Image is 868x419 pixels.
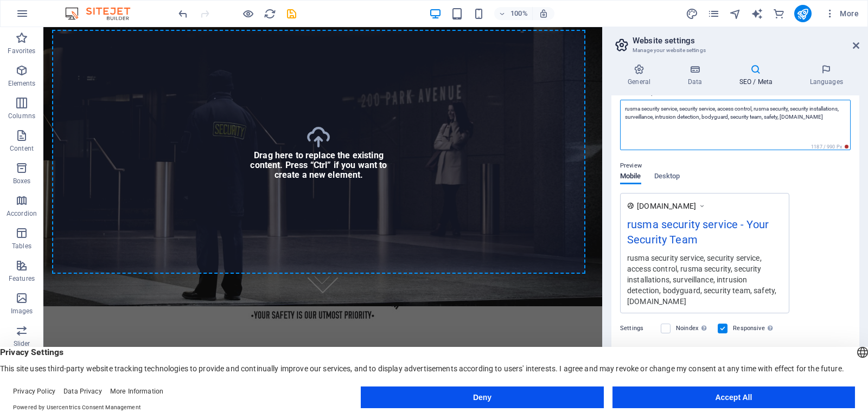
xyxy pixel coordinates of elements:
h6: 100% [510,7,528,20]
label: Responsive [733,322,776,335]
span: 1187 / 990 Px [809,143,851,151]
i: Pages (Ctrl+Alt+S) [707,8,720,20]
span: [DOMAIN_NAME] [637,201,696,211]
button: save [285,7,298,20]
div: Preview [620,172,680,193]
p: Content [10,144,34,153]
div: rusma security service, security service, access control, rusma security, security installations,... [627,252,782,307]
h4: SEO / Meta [723,64,793,87]
button: design [686,7,699,20]
button: commerce [773,7,786,20]
h4: Languages [793,64,859,87]
p: Accordion [7,209,37,218]
button: 100% [494,7,533,20]
div: rusma security service - Your Security Team [627,216,782,253]
h3: Manage your website settings [633,46,838,55]
i: Commerce [773,8,785,20]
button: text_generator [751,7,764,20]
i: Navigator [729,8,742,20]
i: Design (Ctrl+Alt+Y) [686,8,698,20]
span: Desktop [654,170,680,185]
h4: General [611,64,671,87]
label: Noindex [676,322,711,335]
p: Elements [8,79,36,88]
button: reload [263,7,276,20]
label: Settings [620,322,655,335]
button: pages [707,7,720,20]
img: Editor Logo [62,7,144,20]
button: Click here to leave preview mode and continue editing [241,7,254,20]
button: More [820,5,863,22]
p: Columns [8,112,35,120]
i: Save (Ctrl+S) [285,8,298,20]
button: publish [794,5,812,22]
i: Reload page [264,8,276,20]
i: AI Writer [751,8,763,20]
p: Slider [14,339,30,348]
p: Images [11,307,33,315]
i: Undo: Change description (Ctrl+Z) [177,8,189,20]
p: Tables [12,242,31,250]
span: Mobile [620,170,641,185]
h2: Website settings [633,36,859,46]
p: Boxes [13,177,31,185]
p: Features [9,274,35,283]
h4: Data [671,64,723,87]
button: navigator [729,7,742,20]
i: On resize automatically adjust zoom level to fit chosen device. [539,9,548,18]
span: More [825,8,859,19]
i: Publish [796,8,809,20]
button: undo [176,7,189,20]
label: Meta tags [620,344,851,357]
p: Favorites [8,47,35,55]
p: Preview [620,159,642,172]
